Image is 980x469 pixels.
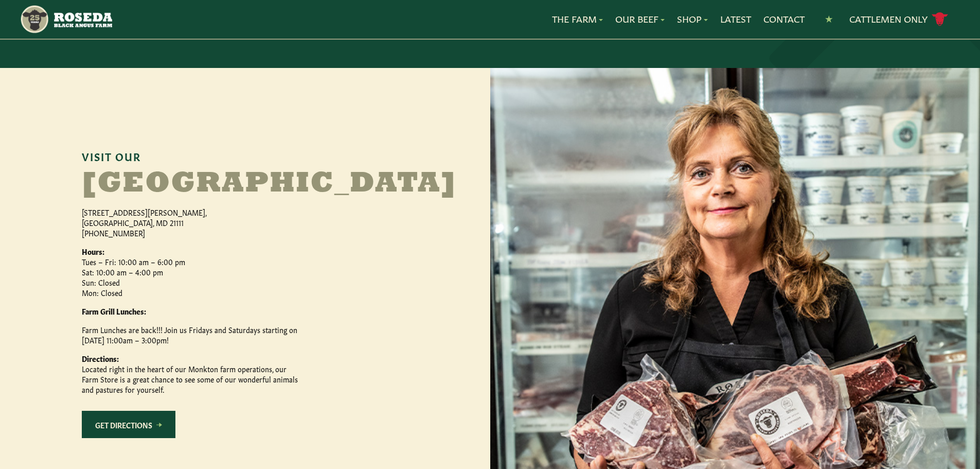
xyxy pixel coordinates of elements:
[82,246,104,256] strong: Hours:
[82,411,175,438] a: Get Directions
[82,353,298,394] p: Located right in the heart of our Monkton farm operations, our Farm Store is a great chance to se...
[20,4,112,34] img: https://roseda.com/wp-content/uploads/2021/05/roseda-25-header.png
[82,353,119,363] strong: Directions:
[82,324,298,345] p: Farm Lunches are back!!! Join us Fridays and Saturdays starting on [DATE] 11:00am – 3:00pm!
[82,246,298,298] p: Tues – Fri: 10:00 am – 6:00 pm Sat: 10:00 am – 4:00 pm Sun: Closed Mon: Closed
[82,207,298,238] p: [STREET_ADDRESS][PERSON_NAME], [GEOGRAPHIC_DATA], MD 21111 [PHONE_NUMBER]
[82,170,339,199] h2: [GEOGRAPHIC_DATA]
[82,306,146,316] strong: Farm Grill Lunches:
[763,12,805,26] a: Contact
[82,150,408,162] h6: Visit Our
[552,12,603,26] a: The Farm
[849,10,948,28] a: Cattlemen Only
[615,12,665,26] a: Our Beef
[720,12,751,26] a: Latest
[677,12,708,26] a: Shop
